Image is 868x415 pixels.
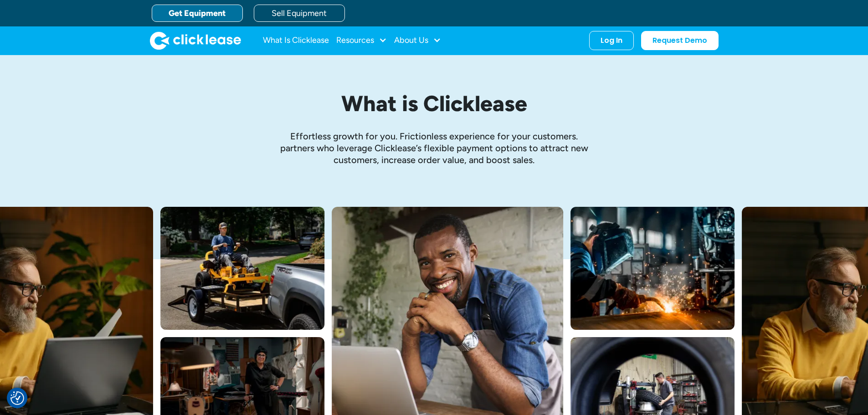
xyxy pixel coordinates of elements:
button: Consent Preferences [10,391,24,405]
img: Man with hat and blue shirt driving a yellow lawn mower onto a trailer [160,207,324,330]
p: Effortless growth ﻿for you. Frictionless experience for your customers. partners who leverage Cli... [275,130,594,166]
a: home [150,31,241,50]
div: Log In [601,36,622,45]
a: Sell Equipment [254,5,345,22]
h1: What is Clicklease [220,92,648,116]
div: Resources [336,31,387,50]
a: Get Equipment [152,5,243,22]
img: Revisit consent button [10,391,24,405]
a: What Is Clicklease [263,31,329,50]
a: Request Demo [641,31,719,50]
img: Clicklease logo [150,31,241,50]
img: A welder in a large mask working on a large pipe [570,207,734,330]
div: About Us [394,31,441,50]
